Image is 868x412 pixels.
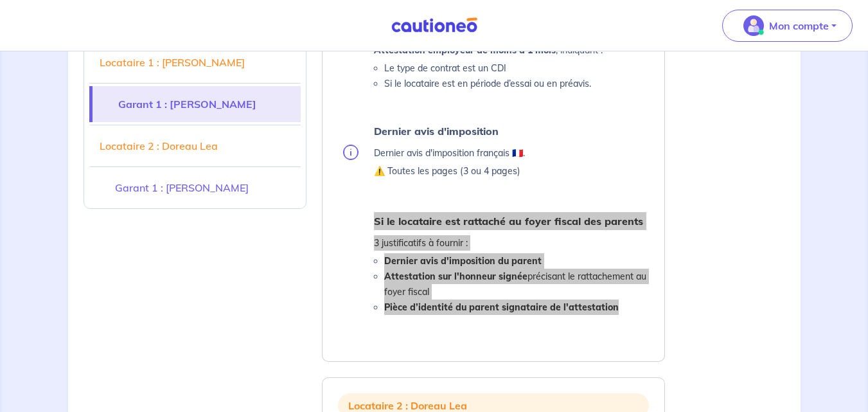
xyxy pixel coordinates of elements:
strong: Attestation sur l'honneur signée [384,271,527,282]
a: Locataire 1 : [PERSON_NAME] [89,44,301,80]
li: Si le locataire est en période d’essai ou en préavis. [384,76,603,91]
li: Le type de contrat est un CDI [384,60,603,76]
strong: Si le locataire est rattaché au foyer fiscal des parents [374,215,643,228]
p: Mon compte [769,18,829,33]
strong: Dernier avis d'imposition du parent [384,255,542,267]
a: Garant 1 : [PERSON_NAME] [89,170,301,206]
p: 3 justificatifs à fournir : [374,235,649,251]
a: Garant 1 : [PERSON_NAME] [93,86,301,122]
img: Cautioneo [386,17,483,33]
p: Dernier avis d'imposition français 🇫🇷. [374,145,525,161]
button: illu_account_valid_menu.svgMon compte [722,10,853,42]
img: info.svg [343,145,359,160]
a: Locataire 2 : Doreau Lea [89,128,301,164]
li: précisant le rattachement au foyer fiscal [384,269,649,300]
p: ⚠️ Toutes les pages (3 ou 4 pages) [374,163,525,179]
strong: Pièce d’identité du parent signataire de l'attestation [384,301,619,313]
strong: Dernier avis d'imposition [374,125,499,138]
img: illu_account_valid_menu.svg [743,15,764,36]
